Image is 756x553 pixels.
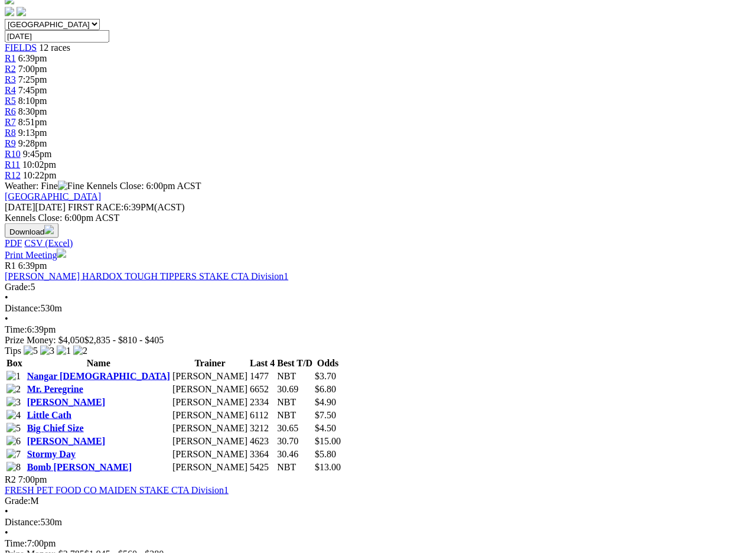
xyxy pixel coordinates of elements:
[27,436,105,446] a: [PERSON_NAME]
[5,324,751,335] div: 6:39pm
[249,357,275,369] th: Last 4
[5,538,27,548] span: Time:
[18,85,47,95] span: 7:45pm
[5,128,16,138] a: R8
[24,346,38,356] img: 5
[5,160,20,170] a: R11
[5,271,288,281] a: [PERSON_NAME] HARDOX TOUGH TIPPERS STAKE CTA Division1
[5,261,16,271] span: R1
[172,396,248,408] td: [PERSON_NAME]
[315,449,336,459] span: $5.80
[5,282,31,292] span: Grade:
[6,449,21,460] img: 7
[249,383,275,395] td: 6652
[5,85,16,95] a: R4
[27,371,170,381] a: Nangar [DEMOGRAPHIC_DATA]
[5,238,751,249] div: Download
[27,410,71,420] a: Little Cath
[5,314,8,324] span: •
[84,335,164,345] span: $2,835 - $810 - $405
[68,202,123,212] span: FIRST RACE:
[18,74,47,84] span: 7:25pm
[172,448,248,460] td: [PERSON_NAME]
[5,149,21,159] a: R10
[276,422,313,434] td: 30.65
[5,517,751,528] div: 530m
[5,181,86,191] span: Weather: Fine
[5,64,16,74] a: R2
[172,357,248,369] th: Trainer
[5,506,8,516] span: •
[5,96,16,106] a: R5
[172,370,248,382] td: [PERSON_NAME]
[17,7,26,17] img: twitter.svg
[276,435,313,447] td: 30.70
[315,410,336,420] span: $7.50
[5,202,66,212] span: [DATE]
[172,422,248,434] td: [PERSON_NAME]
[249,461,275,473] td: 5425
[276,409,313,421] td: NBT
[276,370,313,382] td: NBT
[315,436,341,446] span: $15.00
[18,117,47,127] span: 8:51pm
[249,396,275,408] td: 2334
[5,528,8,538] span: •
[18,106,47,116] span: 8:30pm
[18,96,47,106] span: 8:10pm
[5,335,751,346] div: Prize Money: $4,050
[6,423,21,434] img: 5
[18,128,47,138] span: 9:13pm
[172,461,248,473] td: [PERSON_NAME]
[249,435,275,447] td: 4623
[5,346,21,356] span: Tips
[27,449,76,459] a: Stormy Day
[5,496,31,506] span: Grade:
[5,7,14,17] img: facebook.svg
[23,170,57,180] span: 10:22pm
[5,74,16,84] span: R3
[249,409,275,421] td: 6112
[249,422,275,434] td: 3212
[68,202,185,212] span: 6:39PM(ACST)
[27,462,132,472] a: Bomb [PERSON_NAME]
[23,149,52,159] span: 9:45pm
[5,250,66,260] a: Print Meeting
[5,223,58,238] button: Download
[5,474,16,484] span: R2
[314,357,341,369] th: Odds
[73,346,87,356] img: 2
[6,371,21,382] img: 1
[27,397,105,407] a: [PERSON_NAME]
[172,383,248,395] td: [PERSON_NAME]
[5,138,16,148] a: R9
[27,357,171,369] th: Name
[5,106,16,116] a: R6
[5,170,21,180] span: R12
[5,292,8,302] span: •
[5,30,109,43] input: Select date
[24,238,73,248] a: CSV (Excel)
[5,117,16,127] a: R7
[5,202,35,212] span: [DATE]
[22,160,56,170] span: 10:02pm
[276,448,313,460] td: 30.46
[5,303,751,314] div: 530m
[57,249,66,258] img: printer.svg
[40,346,54,356] img: 3
[5,282,751,292] div: 5
[276,383,313,395] td: 30.69
[5,43,37,53] a: FIELDS
[315,384,336,394] span: $6.80
[5,191,101,201] a: [GEOGRAPHIC_DATA]
[5,53,16,63] a: R1
[172,409,248,421] td: [PERSON_NAME]
[315,371,336,381] span: $3.70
